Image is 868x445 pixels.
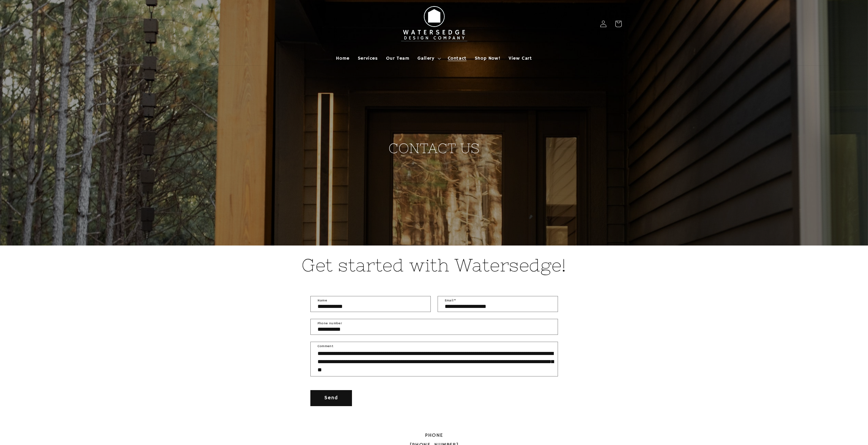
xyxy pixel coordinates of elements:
[310,390,352,406] button: Send
[336,55,349,61] span: Home
[397,3,472,45] img: Watersedge Design Co
[417,55,434,61] span: Gallery
[504,51,536,65] a: View Cart
[448,55,467,61] span: Contact
[413,51,443,65] summary: Gallery
[444,51,471,65] a: Contact
[358,55,378,61] span: Services
[475,55,500,61] span: Shop Now!
[386,55,410,61] span: Our Team
[425,432,443,439] span: PHONE
[471,51,504,65] a: Shop Now!
[354,51,382,65] a: Services
[509,55,532,61] span: View Cart
[369,88,499,157] h2: CONTACT US
[332,51,353,65] a: Home
[247,254,622,277] h2: Get started with Watersedge!
[382,51,414,65] a: Our Team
